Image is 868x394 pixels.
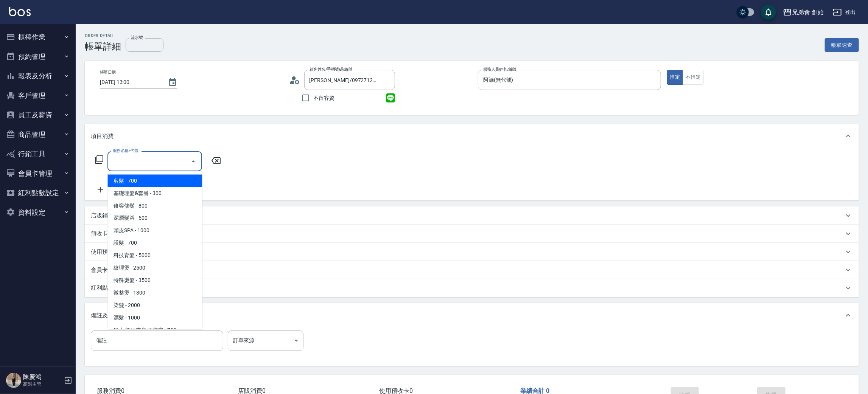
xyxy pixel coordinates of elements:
[314,94,335,102] span: 不留客資
[113,148,138,154] label: 服務名稱/代號
[107,262,202,275] span: 紋理燙 - 2500
[91,266,119,274] p: 會員卡銷售
[85,303,859,327] div: 備註及來源
[91,312,119,320] p: 備註及來源
[91,212,114,220] p: 店販銷售
[91,284,162,292] p: 紅利點數
[23,373,62,381] h5: 陳慶鴻
[792,8,824,17] div: 兄弟會 創始
[85,206,859,225] div: 店販銷售
[85,225,859,243] div: 預收卡販賣
[85,279,859,297] div: 紅利點數剩餘點數: 0換算比率: 0.1
[667,70,683,85] button: 指定
[91,230,119,238] p: 預收卡販賣
[310,67,353,72] label: 顧客姓名/手機號碼/編號
[3,47,73,67] button: 預約管理
[830,5,859,19] button: 登出
[85,33,121,38] h2: Order detail
[85,261,859,279] div: 會員卡銷售
[3,66,73,86] button: 報表及分析
[9,7,31,16] img: Logo
[85,243,859,261] div: 使用預收卡編輯訂單不得編輯預收卡使用
[107,212,202,225] span: 深層髮浴 - 500
[100,76,160,88] input: YYYY/MM/DD hh:mm
[107,175,202,187] span: 剪髮 - 700
[3,86,73,105] button: 客戶管理
[100,70,116,75] label: 帳單日期
[85,41,121,52] h3: 帳單詳細
[85,148,859,200] div: 項目消費
[107,312,202,324] span: 漂髮 - 1000
[107,187,202,200] span: 基礎理髮&套餐 - 300
[23,381,62,388] p: 高階主管
[107,275,202,287] span: 特殊燙髮 - 3500
[107,299,202,312] span: 染髮 - 2000
[3,105,73,125] button: 員工及薪資
[825,38,859,52] button: 帳單速查
[3,27,73,47] button: 櫃檯作業
[107,237,202,250] span: 護髮 - 700
[780,5,827,20] button: 兄弟會 創始
[187,155,199,168] button: Close
[91,248,119,256] p: 使用預收卡
[91,132,114,140] p: 項目消費
[3,125,73,144] button: 商品管理
[107,200,202,212] span: 修容修鬍 - 800
[107,324,202,337] span: 男士 首次來店 不指定 - 700
[85,124,859,148] div: 項目消費
[107,225,202,237] span: 頭皮SPA - 1000
[3,144,73,164] button: 行銷工具
[483,67,516,72] label: 服務人員姓名/編號
[163,73,182,92] button: Choose date, selected date is 2025-10-07
[107,287,202,299] span: 微整燙 - 1300
[3,203,73,222] button: 資料設定
[3,164,73,183] button: 會員卡管理
[761,5,776,20] button: save
[683,70,704,85] button: 不指定
[107,250,202,262] span: 科技育髮 - 5000
[131,35,143,40] label: 流水號
[6,373,21,388] img: Person
[386,93,395,102] img: line_icon
[3,183,73,203] button: 紅利點數設定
